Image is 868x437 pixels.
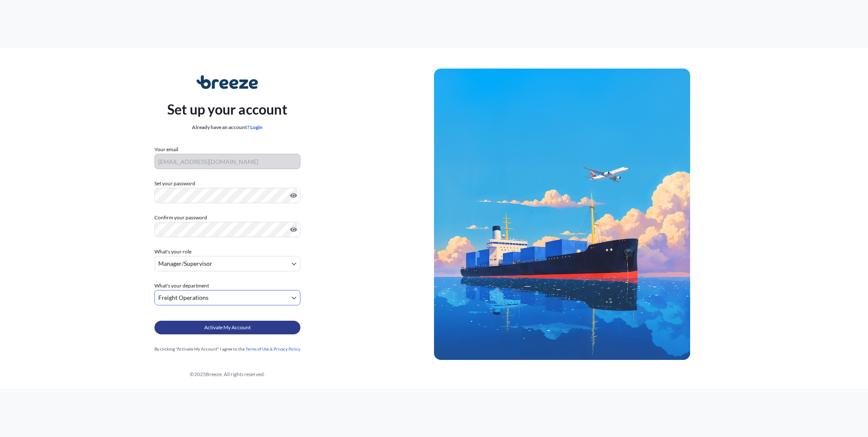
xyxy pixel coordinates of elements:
[246,346,269,351] a: Terms of Use
[154,321,300,334] button: Activate My Account
[20,370,434,379] div: © 2025 Breeze. All rights reserved.
[154,282,209,290] span: What's your department
[154,256,300,271] button: Manager/Supervisor
[197,75,258,89] img: Breeze
[158,293,208,302] span: Freight Operations
[154,290,300,305] button: Freight Operations
[250,124,263,130] a: Login
[274,346,300,351] a: Privacy Policy
[167,123,287,132] div: Already have an account?
[434,69,690,360] img: Ship illustration
[290,192,297,199] button: Show password
[154,145,178,154] label: Your email
[154,345,300,353] div: By clicking "Activate My Account" I agree to the &
[154,179,300,188] label: Set your password
[158,259,212,268] span: Manager/Supervisor
[154,154,300,169] input: Your email address
[204,323,251,332] span: Activate My Account
[154,213,300,222] label: Confirm your password
[290,226,297,233] button: Show password
[167,99,287,120] p: Set up your account
[154,247,191,256] span: What's your role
